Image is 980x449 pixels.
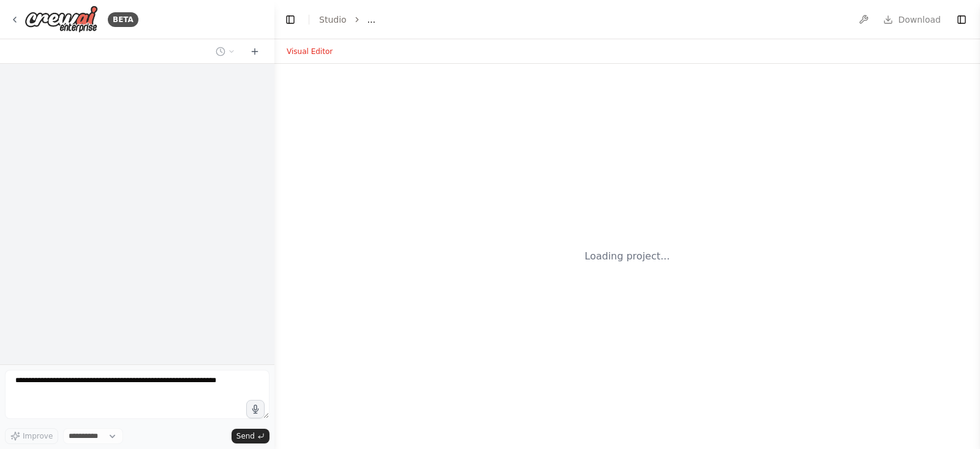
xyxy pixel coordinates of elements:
[24,6,98,33] img: Logo
[245,44,265,59] button: Start a new chat
[953,11,970,28] button: Show right sidebar
[319,15,347,25] a: Studio
[279,44,340,59] button: Visual Editor
[211,44,240,59] button: Switch to previous chat
[246,400,265,418] button: Click to speak your automation idea
[232,429,269,443] button: Send
[319,13,375,26] nav: breadcrumb
[367,13,375,26] span: ...
[108,12,138,27] div: BETA
[585,249,670,264] div: Loading project...
[282,11,299,28] button: Hide left sidebar
[5,428,58,444] button: Improve
[236,431,255,441] span: Send
[23,431,53,441] span: Improve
